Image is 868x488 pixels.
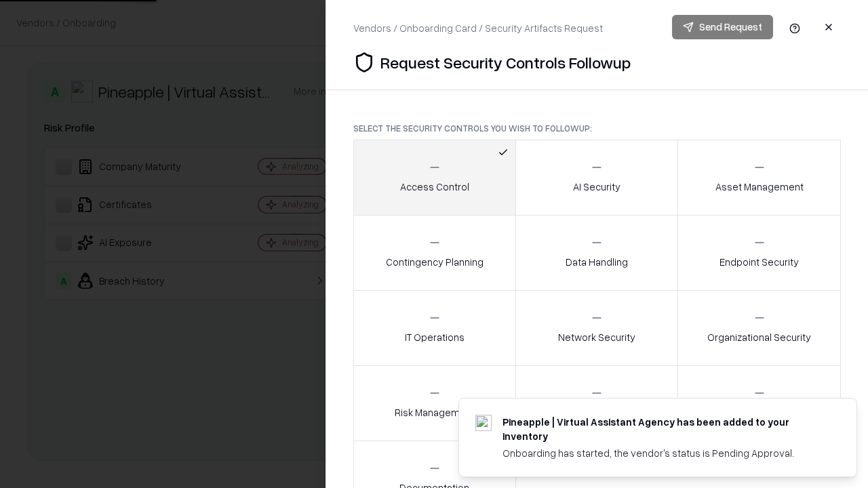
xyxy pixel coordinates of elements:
img: trypineapple.com [475,415,492,431]
button: Access Control [353,140,516,216]
p: Network Security [558,330,635,344]
button: Security Incidents [515,365,679,441]
p: Asset Management [715,180,804,194]
button: Contingency Planning [353,215,516,291]
p: Contingency Planning [386,255,484,269]
div: Vendors / Onboarding Card / Security Artifacts Request [353,21,603,35]
button: Risk Management [353,365,516,441]
button: AI Security [515,140,679,216]
button: Network Security [515,290,679,366]
p: Select the security controls you wish to followup: [353,123,841,134]
p: Endpoint Security [719,255,799,269]
button: Organizational Security [677,290,841,366]
p: AI Security [573,180,620,194]
p: Risk Management [395,405,475,420]
button: IT Operations [353,290,516,366]
p: Request Security Controls Followup [380,52,631,73]
div: Onboarding has started, the vendor's status is Pending Approval. [502,446,824,460]
p: IT Operations [405,330,465,344]
button: Endpoint Security [677,215,841,291]
p: Organizational Security [707,330,811,344]
div: Pineapple | Virtual Assistant Agency has been added to your inventory [502,415,824,443]
button: Data Handling [515,215,679,291]
button: Threat Management [677,365,841,441]
button: Asset Management [677,140,841,216]
p: Data Handling [566,255,628,269]
p: Access Control [400,180,469,194]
